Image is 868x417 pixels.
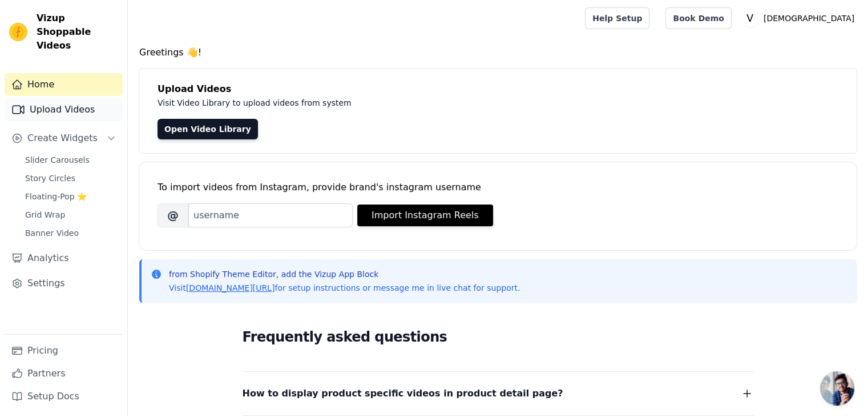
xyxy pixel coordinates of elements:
[37,11,118,53] span: Vizup Shoppable Videos
[169,268,520,280] p: from Shopify Theme Editor, add the Vizup App Block
[158,96,669,110] p: Visit Video Library to upload videos from system
[18,225,123,241] a: Banner Video
[139,46,857,59] h4: Greetings 👋!
[5,247,123,270] a: Analytics
[158,82,838,96] h4: Upload Videos
[243,386,754,402] button: How to display product specific videos in product detail page?
[665,7,731,29] a: Book Demo
[741,8,859,29] button: V [DEMOGRAPHIC_DATA]
[27,131,98,145] span: Create Widgets
[186,283,275,292] a: [DOMAIN_NAME][URL]
[243,326,754,348] h2: Frequently asked questions
[5,362,123,385] a: Partners
[5,339,123,362] a: Pricing
[746,13,753,24] text: V
[5,127,123,150] button: Create Widgets
[5,98,123,121] a: Upload Videos
[25,173,75,184] span: Story Circles
[25,154,90,166] span: Slider Carousels
[25,191,87,202] span: Floating-Pop ⭐
[169,282,520,294] p: Visit for setup instructions or message me in live chat for support.
[18,207,123,223] a: Grid Wrap
[820,371,854,406] a: Open chat
[158,181,838,194] div: To import videos from Instagram, provide brand's instagram username
[585,7,649,29] a: Help Setup
[243,386,563,402] span: How to display product specific videos in product detail page?
[9,23,27,41] img: Vizup
[759,8,859,29] p: [DEMOGRAPHIC_DATA]
[5,272,123,295] a: Settings
[158,203,188,227] span: @
[18,170,123,186] a: Story Circles
[158,119,258,139] a: Open Video Library
[25,209,65,220] span: Grid Wrap
[18,152,123,168] a: Slider Carousels
[5,73,123,96] a: Home
[5,385,123,408] a: Setup Docs
[25,227,79,239] span: Banner Video
[357,205,493,226] button: Import Instagram Reels
[188,203,353,227] input: username
[18,189,123,205] a: Floating-Pop ⭐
